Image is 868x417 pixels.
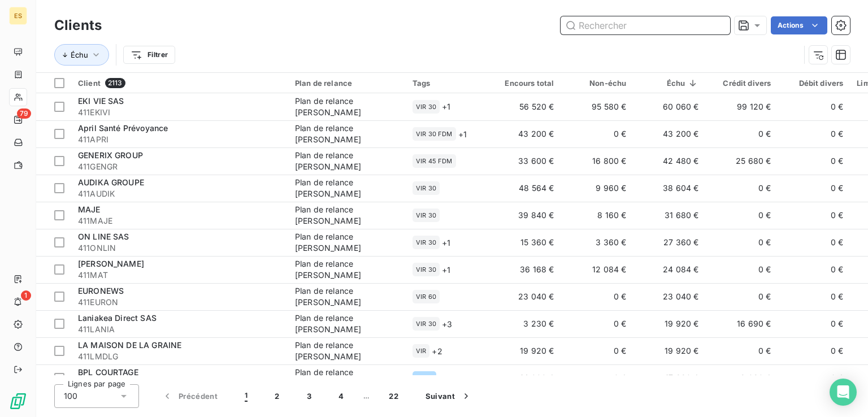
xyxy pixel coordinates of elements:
[705,93,778,120] td: 99 120 €
[78,297,281,308] span: 411EURON
[705,337,778,364] td: 0 €
[416,375,433,381] span: PRVT
[54,15,102,36] h3: Clients
[78,205,101,214] span: MAJE
[633,337,705,364] td: 19 920 €
[640,79,698,88] div: Échu
[295,123,399,145] div: Plan de relance [PERSON_NAME]
[123,46,175,64] button: Filtrer
[778,229,850,256] td: 0 €
[432,345,442,357] span: + 2
[488,147,561,175] td: 33 600 €
[778,283,850,310] td: 0 €
[416,320,436,327] span: VIR 30
[78,286,124,296] span: EURONEWS
[488,229,561,256] td: 15 360 €
[416,131,453,137] span: VIR 30 FDM
[78,215,281,227] span: 411MAJE
[705,175,778,202] td: 0 €
[416,239,436,246] span: VIR 30
[416,293,436,300] span: VIR 60
[295,95,399,118] div: Plan de relance [PERSON_NAME]
[830,379,857,406] div: Open Intercom Messenger
[78,107,281,118] span: 411EKIVI
[778,93,850,120] td: 0 €
[633,120,705,147] td: 43 200 €
[442,264,450,276] span: + 1
[561,147,633,175] td: 16 800 €
[78,79,101,88] span: Client
[633,147,705,175] td: 42 480 €
[375,384,412,408] button: 22
[78,232,129,241] span: ON LINE SAS
[561,229,633,256] td: 3 360 €
[295,285,399,308] div: Plan de relance [PERSON_NAME]
[633,283,705,310] td: 23 040 €
[561,364,633,392] td: 0 €
[705,256,778,283] td: 0 €
[488,283,561,310] td: 23 040 €
[295,231,399,254] div: Plan de relance [PERSON_NAME]
[442,318,452,330] span: + 3
[78,96,124,106] span: EKI VIE SAS
[412,384,485,408] button: Suivant
[295,367,399,389] div: Plan de relance [PERSON_NAME]
[488,364,561,392] td: 14 900 €
[705,120,778,147] td: 0 €
[561,202,633,229] td: 8 160 €
[416,158,453,164] span: VIR 45 FDM
[295,79,399,88] div: Plan de relance
[488,120,561,147] td: 43 200 €
[567,79,626,88] div: Non-échu
[261,384,293,408] button: 2
[561,175,633,202] td: 9 960 €
[778,120,850,147] td: 0 €
[712,79,771,88] div: Crédit divers
[325,384,357,408] button: 4
[78,177,144,187] span: AUDIKA GROUPE
[778,364,850,392] td: 0 €
[561,283,633,310] td: 0 €
[295,150,399,172] div: Plan de relance [PERSON_NAME]
[442,237,450,249] span: + 1
[78,161,281,172] span: 411GENGR
[78,340,181,350] span: LA MAISON DE LA GRAINE
[295,258,399,281] div: Plan de relance [PERSON_NAME]
[78,313,157,323] span: Laniakea Direct SAS
[416,212,436,219] span: VIR 30
[21,290,31,301] span: 1
[78,123,168,133] span: April Santé Prévoyance
[778,337,850,364] td: 0 €
[705,283,778,310] td: 0 €
[458,128,467,140] span: + 1
[705,202,778,229] td: 0 €
[357,387,375,405] span: …
[633,310,705,337] td: 19 920 €
[561,337,633,364] td: 0 €
[705,229,778,256] td: 0 €
[488,337,561,364] td: 19 920 €
[633,229,705,256] td: 27 360 €
[17,108,31,119] span: 79
[78,150,143,160] span: GENERIX GROUP
[105,78,125,88] span: 2113
[561,256,633,283] td: 12 084 €
[231,384,261,408] button: 1
[78,134,281,145] span: 411APRI
[633,364,705,392] td: 17 880 €
[495,79,554,88] div: Encours total
[705,364,778,392] td: 2 980 €
[295,177,399,199] div: Plan de relance [PERSON_NAME]
[633,175,705,202] td: 38 604 €
[416,347,426,354] span: VIR
[633,93,705,120] td: 60 060 €
[778,175,850,202] td: 0 €
[416,266,436,273] span: VIR 30
[778,310,850,337] td: 0 €
[78,367,138,377] span: BPL COURTAGE
[416,103,436,110] span: VIR 30
[78,351,281,362] span: 411LMDLG
[561,16,730,34] input: Rechercher
[78,270,281,281] span: 411MAT
[78,242,281,254] span: 411ONLIN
